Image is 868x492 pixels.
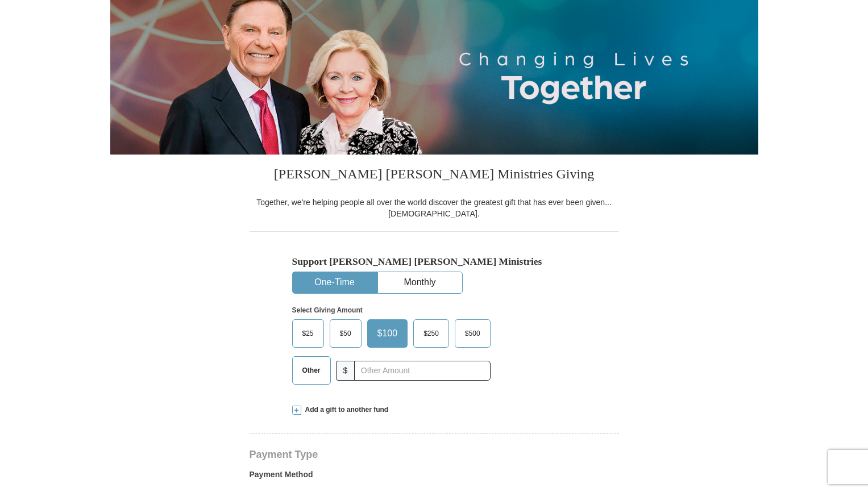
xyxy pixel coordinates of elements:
h3: [PERSON_NAME] [PERSON_NAME] Ministries Giving [250,155,619,197]
button: One-Time [293,272,377,293]
strong: Select Giving Amount [292,306,363,314]
input: Other Amount [354,361,490,381]
span: $100 [372,325,404,342]
span: $250 [418,325,445,342]
button: Monthly [378,272,462,293]
label: Payment Method [250,469,619,486]
span: Add a gift to another fund [301,405,389,415]
h4: Payment Type [250,450,619,459]
span: $500 [459,325,486,342]
span: $25 [297,325,319,342]
span: $50 [334,325,357,342]
span: Other [297,362,326,379]
h5: Support [PERSON_NAME] [PERSON_NAME] Ministries [292,256,576,268]
span: $ [336,361,355,381]
div: Together, we're helping people all over the world discover the greatest gift that has ever been g... [250,197,619,219]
